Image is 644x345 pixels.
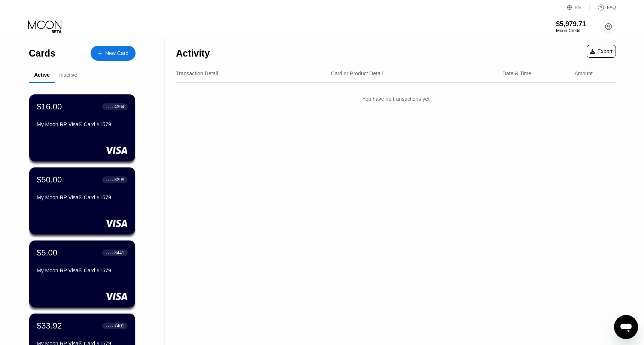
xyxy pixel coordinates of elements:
[556,20,586,28] div: $5,979.71
[37,267,128,273] div: My Moon RP Visa® Card #1579
[114,250,124,255] div: 8441
[590,48,613,54] div: Export
[106,325,113,327] div: ● ● ● ●
[607,5,616,10] div: FAQ
[114,104,124,109] div: 4364
[59,72,77,78] div: Inactive
[114,323,124,329] div: 7401
[176,70,218,76] div: Transaction Detail
[29,94,135,161] div: $16.00● ● ● ●4364My Moon RP Visa® Card #1579
[176,48,210,59] div: Activity
[29,167,135,234] div: $50.00● ● ● ●8299My Moon RP Visa® Card #1579
[91,46,136,61] div: New Card
[37,175,62,185] div: $50.00
[106,106,113,108] div: ● ● ● ●
[37,121,128,127] div: My Moon RP Visa® Card #1579
[176,88,616,109] div: You have no transactions yet
[567,4,590,11] div: EN
[575,70,593,76] div: Amount
[587,45,616,58] div: Export
[29,240,135,308] div: $5.00● ● ● ●8441My Moon RP Visa® Card #1579
[37,248,57,258] div: $5.00
[37,102,62,112] div: $16.00
[556,28,586,33] div: Moon Credit
[331,70,383,76] div: Card or Product Detail
[114,177,124,182] div: 8299
[106,179,113,181] div: ● ● ● ●
[29,48,55,59] div: Cards
[556,20,586,33] div: $5,979.71Moon Credit
[614,315,638,339] iframe: Button to launch messaging window
[502,70,531,76] div: Date & Time
[106,252,113,254] div: ● ● ● ●
[590,4,616,11] div: FAQ
[34,72,50,78] div: Active
[575,5,581,10] div: EN
[37,194,128,200] div: My Moon RP Visa® Card #1579
[105,50,128,57] div: New Card
[37,321,62,331] div: $33.92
